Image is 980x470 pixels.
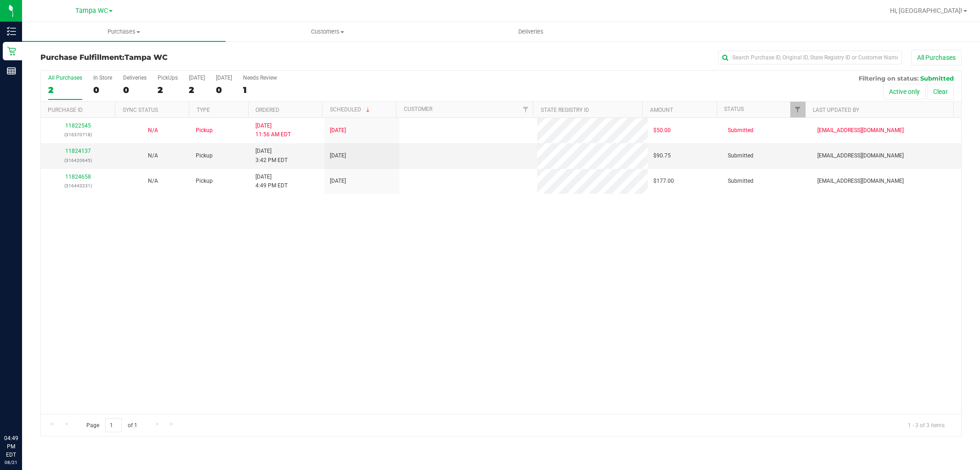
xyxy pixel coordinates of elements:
[189,75,205,81] div: [DATE]
[93,75,112,81] div: In Store
[255,147,288,164] span: [DATE] 3:42 PM EDT
[9,396,37,424] iframe: Resource center
[125,53,168,62] span: Tampa WC
[728,151,753,160] span: Submitted
[148,126,158,135] button: N/A
[65,174,91,180] a: 11824658
[7,46,16,56] inline-svg: Retail
[817,151,904,160] span: [EMAIL_ADDRESS][DOMAIN_NAME]
[653,151,671,160] span: $90.75
[158,75,178,81] div: PickUps
[46,130,110,139] p: (316370718)
[518,102,533,117] a: Filter
[79,418,145,432] span: Page of 1
[541,107,589,113] a: State Registry ID
[817,126,904,135] span: [EMAIL_ADDRESS][DOMAIN_NAME]
[148,127,158,133] span: Not Applicable
[890,7,963,14] span: Hi, [GEOGRAPHIC_DATA]!
[196,151,213,160] span: Pickup
[859,75,918,82] span: Filtering on status:
[189,85,205,95] div: 2
[255,173,288,190] span: [DATE] 4:49 PM EDT
[216,75,232,81] div: [DATE]
[93,85,112,95] div: 0
[65,122,91,129] a: 11822545
[653,177,674,186] span: $177.00
[123,85,147,95] div: 0
[506,28,556,36] span: Deliveries
[4,434,18,459] p: 04:49 PM EDT
[883,84,926,99] button: Active only
[123,107,158,113] a: Sync Status
[243,75,277,81] div: Needs Review
[728,177,753,186] span: Submitted
[653,126,671,135] span: $50.00
[724,106,744,112] a: Status
[7,66,16,75] inline-svg: Reports
[48,85,82,95] div: 2
[148,178,158,184] span: Not Applicable
[429,22,633,41] a: Deliveries
[920,75,954,82] span: Submitted
[48,75,82,81] div: All Purchases
[901,418,952,432] span: 1 - 3 of 3 items
[817,177,904,186] span: [EMAIL_ADDRESS][DOMAIN_NAME]
[927,84,954,99] button: Clear
[46,156,110,165] p: (316420645)
[148,152,158,159] span: Not Applicable
[148,177,158,186] button: N/A
[911,50,962,65] button: All Purchases
[7,27,16,36] inline-svg: Inventory
[197,107,210,113] a: Type
[330,106,372,113] a: Scheduled
[105,418,122,432] input: 1
[226,22,429,41] a: Customers
[123,75,147,81] div: Deliveries
[813,107,859,113] a: Last Updated By
[255,107,279,113] a: Ordered
[255,122,291,139] span: [DATE] 11:56 AM EDT
[330,151,346,160] span: [DATE]
[196,177,213,186] span: Pickup
[330,177,346,186] span: [DATE]
[40,53,347,62] h3: Purchase Fulfillment:
[790,102,805,117] a: Filter
[330,126,346,135] span: [DATE]
[728,126,753,135] span: Submitted
[4,459,18,466] p: 08/21
[65,148,91,154] a: 11824137
[148,151,158,160] button: N/A
[196,126,213,135] span: Pickup
[22,22,226,41] a: Purchases
[22,28,226,36] span: Purchases
[243,85,277,95] div: 1
[158,85,178,95] div: 2
[650,107,673,113] a: Amount
[226,28,429,36] span: Customers
[46,181,110,190] p: (316443231)
[404,106,432,112] a: Customer
[75,7,108,15] span: Tampa WC
[718,51,902,64] input: Search Purchase ID, Original ID, State Registry ID or Customer Name...
[216,85,232,95] div: 0
[48,107,83,113] a: Purchase ID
